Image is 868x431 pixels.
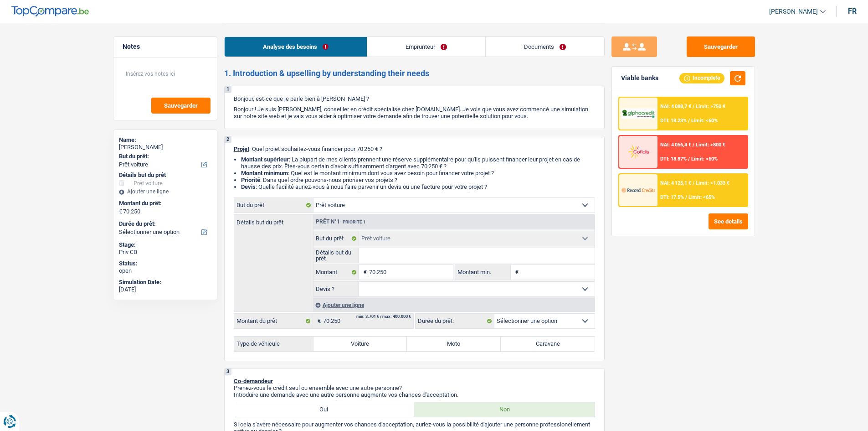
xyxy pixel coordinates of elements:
[234,314,313,328] label: Montant du prêt
[769,8,818,16] span: [PERSON_NAME]
[119,220,210,228] label: Durée du prêt:
[119,136,211,144] div: Name:
[234,378,273,384] span: Co-demandeur
[688,118,690,124] span: /
[693,180,694,186] span: /
[225,369,231,375] div: 3
[11,6,89,17] img: TopCompare Logo
[119,260,211,267] div: Status:
[119,144,211,151] div: [PERSON_NAME]
[313,314,323,328] span: €
[234,145,249,152] span: Projet
[486,37,604,57] a: Documents
[119,249,211,256] div: Priv CB
[119,171,211,179] div: Détails but du prêt
[234,402,415,417] label: Oui
[693,142,694,148] span: /
[762,4,826,19] a: [PERSON_NAME]
[660,194,684,200] span: DTI: 17.5%
[119,241,211,249] div: Stage:
[241,170,595,177] li: : Quel est le montant minimum dont vous avez besoin pour financer votre projet ?
[119,153,210,160] label: But du prêt:
[340,219,366,224] span: - Priorité 1
[241,156,289,163] strong: Montant supérieur
[679,73,724,83] div: Incomplete
[688,156,690,162] span: /
[660,142,691,148] span: NAI: 4 056,4 €
[367,37,485,57] a: Emprunteur
[359,265,369,280] span: €
[848,7,857,16] div: fr
[511,265,521,280] span: €
[696,180,729,186] span: Limit: >1.033 €
[621,109,655,119] img: AlphaCredit
[234,95,595,102] p: Bonjour, est-ce que je parle bien à [PERSON_NAME] ?
[151,98,211,114] button: Sauvegarder
[234,198,313,213] label: But du prêt
[313,265,360,280] label: Montant
[241,183,595,190] li: : Quelle facilité auriez-vous à nous faire parvenir un devis ou une facture pour votre projet ?
[455,265,511,280] label: Montant min.
[164,103,198,109] span: Sauvegarder
[119,279,211,286] div: Simulation Date:
[621,143,655,160] img: Cofidis
[356,315,411,319] div: min: 3.701 € / max: 400.000 €
[660,180,691,186] span: NAI: 4 125,1 €
[225,86,231,93] div: 1
[688,194,715,200] span: Limit: <65%
[241,156,595,170] li: : La plupart de mes clients prennent une réserve supplémentaire pour qu'ils puissent financer leu...
[693,104,694,109] span: /
[123,43,208,51] h5: Notes
[119,200,210,207] label: Montant du prêt:
[234,384,595,391] p: Prenez-vous le crédit seul ou ensemble avec une autre personne?
[313,219,368,225] div: Prêt n°1
[691,156,718,162] span: Limit: <60%
[225,37,367,57] a: Analyse des besoins
[119,267,211,275] div: open
[241,177,595,183] li: : Dans quel ordre pouvons-nous prioriser vos projets ?
[621,74,658,82] div: Viable banks
[660,156,687,162] span: DTI: 18.87%
[313,337,407,351] label: Voiture
[687,36,755,57] button: Sauvegarder
[119,286,211,293] div: [DATE]
[234,145,595,152] p: : Quel projet souhaitez-vous financer pour 70 250 € ?
[234,337,313,351] label: Type de véhicule
[225,136,231,143] div: 2
[660,104,691,109] span: NAI: 4 088,7 €
[241,170,288,177] strong: Montant minimum
[241,183,256,190] span: Devis
[119,208,122,215] span: €
[234,215,313,225] label: Détails but du prêt
[313,298,595,312] div: Ajouter une ligne
[313,231,360,246] label: But du prêt
[685,194,687,200] span: /
[696,142,725,148] span: Limit: >800 €
[691,118,718,124] span: Limit: <60%
[660,118,687,124] span: DTI: 18.23%
[234,106,595,119] p: Bonjour ! Je suis [PERSON_NAME], conseiller en crédit spécialisé chez [DOMAIN_NAME]. Je vois que ...
[407,337,501,351] label: Moto
[709,213,748,229] button: See details
[621,182,655,198] img: Record Credits
[313,248,360,263] label: Détails but du prêt
[416,314,494,328] label: Durée du prêt:
[119,188,211,195] div: Ajouter une ligne
[501,337,595,351] label: Caravane
[696,104,725,109] span: Limit: >750 €
[313,282,360,296] label: Devis ?
[241,177,260,183] strong: Priorité
[234,391,595,398] p: Introduire une demande avec une autre personne augmente vos chances d'acceptation.
[224,68,605,78] h2: 1. Introduction & upselling by understanding their needs
[414,402,595,417] label: Non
